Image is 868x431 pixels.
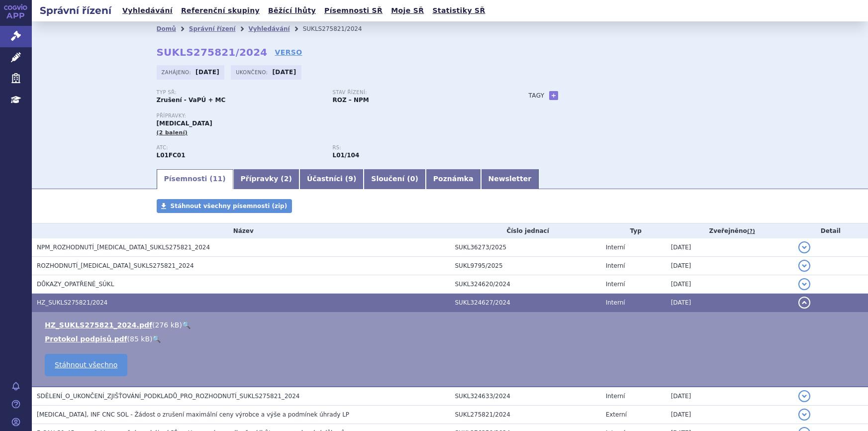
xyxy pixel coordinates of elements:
[426,169,481,189] a: Poznámka
[410,175,415,183] span: 0
[798,390,810,402] button: detail
[157,145,323,151] p: ATC:
[157,90,323,96] p: Typ SŘ:
[162,68,193,76] span: Zahájeno:
[189,25,236,32] a: Správní řízení
[37,299,107,306] span: HZ_SUKLS275821/2024
[793,223,868,238] th: Detail
[606,299,625,306] span: Interní
[37,393,299,400] span: SDĚLENÍ_O_UKONČENÍ_ZJIŠŤOVÁNÍ_PODKLADŮ_PRO_ROZHODNUTÍ_SUKLS275821_2024
[195,69,219,76] strong: [DATE]
[606,244,625,251] span: Interní
[265,4,319,17] a: Běžící lhůty
[747,228,755,235] abbr: (?)
[37,244,210,251] span: NPM_ROZHODNUTÍ_DARZALEX_SUKLS275821_2024
[157,97,226,104] strong: Zrušení - VaPÚ + MC
[606,411,627,418] span: Externí
[429,4,488,17] a: Statistiky SŘ
[157,120,212,127] span: [MEDICAL_DATA]
[248,25,289,32] a: Vyhledávání
[45,335,127,343] a: Protokol podpisů.pdf
[155,321,180,329] span: 276 kB
[32,223,450,238] th: Název
[178,4,263,17] a: Referenční skupiny
[157,113,509,119] p: Přípravky:
[45,334,858,344] li: ( )
[182,321,191,329] a: 🔍
[119,4,176,17] a: Vyhledávání
[666,223,793,238] th: Zveřejněno
[37,262,194,269] span: ROZHODNUTÍ_DARZALEX_SUKLS275821_2024
[666,294,793,312] td: [DATE]
[364,169,425,189] a: Sloučení (0)
[798,260,810,272] button: detail
[152,335,161,343] a: 🔍
[45,320,858,330] li: ( )
[666,387,793,406] td: [DATE]
[348,175,353,183] span: 9
[601,223,666,238] th: Typ
[333,145,499,151] p: RS:
[45,354,127,376] a: Stáhnout všechno
[171,203,288,210] span: Stáhnout všechny písemnosti (zip)
[798,278,810,290] button: detail
[666,275,793,294] td: [DATE]
[157,129,188,136] span: (2 balení)
[37,411,349,418] span: DARZALEX, INF CNC SOL - Žádost o zrušení maximální ceny výrobce a výše a podmínek úhrady LP
[37,281,114,288] span: DŮKAZY_OPATŘENÉ_SÚKL
[333,90,499,96] p: Stav řízení:
[157,152,186,159] strong: DARATUMUMAB
[666,257,793,275] td: [DATE]
[272,69,296,76] strong: [DATE]
[481,169,539,189] a: Newsletter
[798,409,810,421] button: detail
[666,406,793,424] td: [DATE]
[450,406,601,424] td: SUKL275821/2024
[157,169,233,189] a: Písemnosti (11)
[450,387,601,406] td: SUKL324633/2024
[284,175,289,183] span: 2
[549,91,558,100] a: +
[450,275,601,294] td: SUKL324620/2024
[157,199,292,213] a: Stáhnout všechny písemnosti (zip)
[233,169,299,189] a: Přípravky (2)
[606,281,625,288] span: Interní
[299,169,364,189] a: Účastníci (9)
[45,321,152,329] a: HZ_SUKLS275821_2024.pdf
[130,335,150,343] span: 85 kB
[275,47,302,57] a: VERSO
[606,262,625,269] span: Interní
[450,257,601,275] td: SUKL9795/2025
[450,223,601,238] th: Číslo jednací
[321,4,386,17] a: Písemnosti SŘ
[798,241,810,253] button: detail
[236,68,270,76] span: Ukončeno:
[32,3,119,17] h2: Správní řízení
[333,152,360,159] strong: daratumumab
[450,294,601,312] td: SUKL324627/2024
[388,4,427,17] a: Moje SŘ
[157,25,176,32] a: Domů
[529,90,545,102] h3: Tagy
[157,46,268,58] strong: SUKLS275821/2024
[303,21,375,36] li: SUKLS275821/2024
[666,238,793,257] td: [DATE]
[798,297,810,309] button: detail
[213,175,222,183] span: 11
[606,393,625,400] span: Interní
[333,97,369,104] strong: ROZ – NPM
[450,238,601,257] td: SUKL36273/2025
